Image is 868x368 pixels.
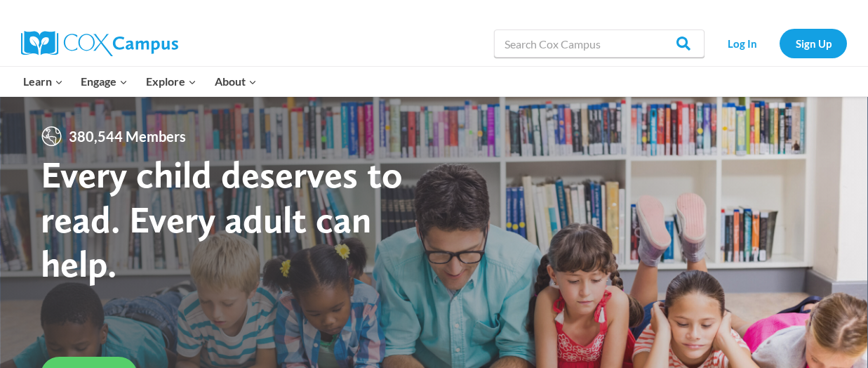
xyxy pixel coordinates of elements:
[41,152,403,286] strong: Every child deserves to read. Every adult can help.
[21,31,178,56] img: Cox Campus
[23,72,63,91] span: Learn
[780,29,847,58] a: Sign Up
[712,29,773,58] a: Log In
[712,29,847,58] nav: Secondary Navigation
[63,125,192,147] span: 380,544 Members
[215,72,257,91] span: About
[146,72,196,91] span: Explore
[14,67,265,96] nav: Primary Navigation
[494,29,705,58] input: Search Cox Campus
[81,72,128,91] span: Engage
